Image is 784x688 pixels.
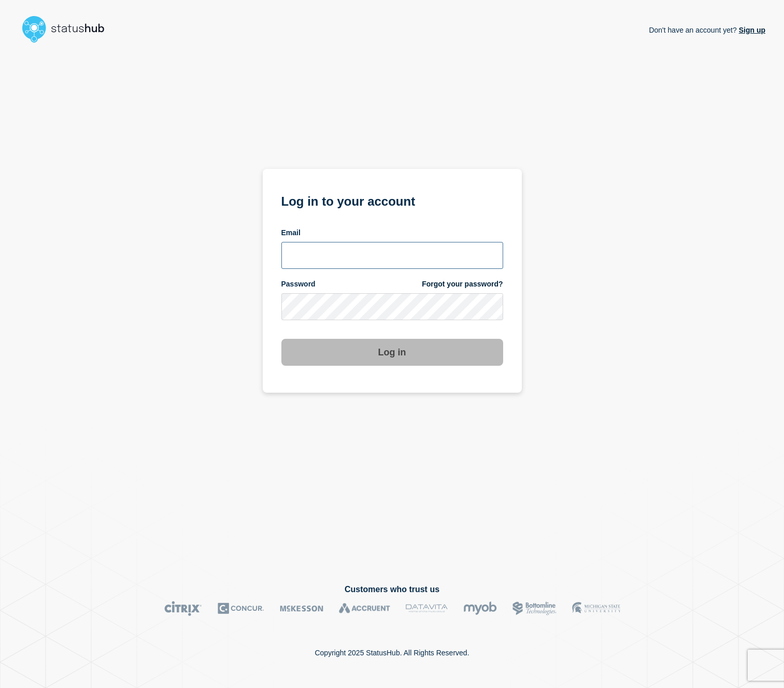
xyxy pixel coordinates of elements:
span: Email [281,228,301,238]
input: email input [281,242,503,269]
img: Bottomline logo [512,601,557,616]
button: Log in [281,339,503,366]
img: myob logo [463,601,497,616]
img: Citrix logo [164,601,202,616]
p: Don't have an account yet? [649,18,765,42]
h1: Log in to your account [281,191,503,210]
img: Concur logo [218,601,264,616]
input: password input [281,293,503,320]
img: DataVita logo [406,601,448,616]
p: Copyright 2025 StatusHub. All Rights Reserved. [315,649,469,657]
span: Password [281,279,316,289]
a: Forgot your password? [422,279,503,289]
img: McKesson logo [280,601,323,616]
img: Accruent logo [339,601,390,616]
img: MSU logo [572,601,620,616]
h2: Customers who trust us [19,585,765,594]
a: Sign up [737,26,765,34]
img: StatusHub logo [19,12,117,46]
